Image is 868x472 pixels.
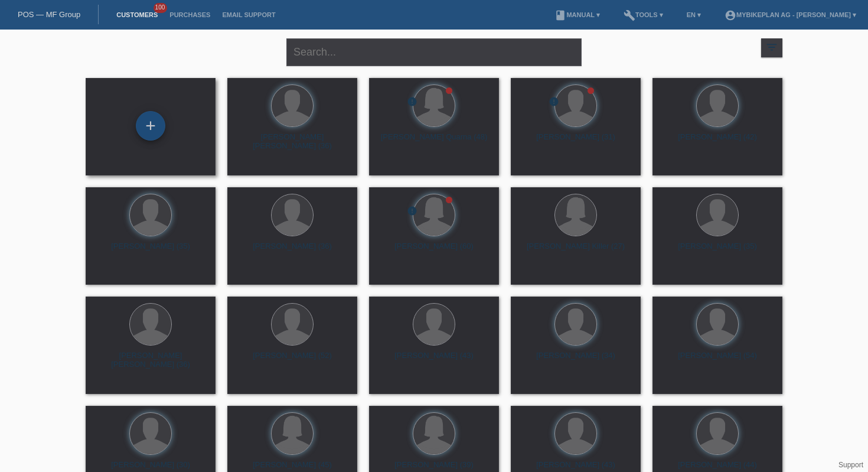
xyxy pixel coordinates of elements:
[18,10,80,19] a: POS — MF Group
[624,9,635,21] i: build
[110,11,164,18] a: Customers
[378,132,490,151] div: [PERSON_NAME] Quarna (48)
[554,9,566,21] i: book
[520,351,631,370] div: [PERSON_NAME] (34)
[662,132,773,151] div: [PERSON_NAME] (42)
[549,96,559,109] div: unconfirmed, pending
[154,3,168,13] span: 100
[520,242,631,261] div: [PERSON_NAME] Killer (27)
[95,242,206,261] div: [PERSON_NAME] (35)
[725,9,736,21] i: account_circle
[237,132,348,151] div: [PERSON_NAME] [PERSON_NAME] (36)
[286,38,582,66] input: Search...
[237,351,348,370] div: [PERSON_NAME] (52)
[237,242,348,261] div: [PERSON_NAME] (36)
[378,351,490,370] div: [PERSON_NAME] (43)
[164,11,216,18] a: Purchases
[662,351,773,370] div: [PERSON_NAME] (54)
[216,11,281,18] a: Email Support
[549,11,606,18] a: bookManual ▾
[407,206,417,216] i: error
[662,242,773,261] div: [PERSON_NAME] (35)
[407,96,417,107] i: error
[95,351,206,370] div: [PERSON_NAME] [PERSON_NAME] (36)
[549,96,559,107] i: error
[378,242,490,261] div: [PERSON_NAME] (60)
[618,11,669,18] a: buildTools ▾
[136,116,165,136] div: Add customer
[407,96,417,109] div: unconfirmed, pending
[765,41,778,54] i: filter_list
[520,132,631,151] div: [PERSON_NAME] (31)
[681,11,707,18] a: EN ▾
[407,206,417,218] div: unconfirmed, pending
[719,11,862,18] a: account_circleMybikeplan AG - [PERSON_NAME] ▾
[838,461,863,469] a: Support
